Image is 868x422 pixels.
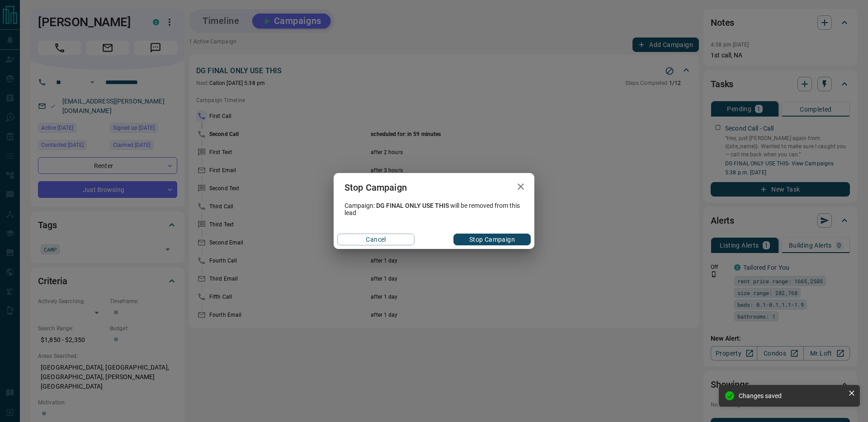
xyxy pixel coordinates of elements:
[334,173,418,202] h2: Stop Campaign
[376,202,449,209] span: DG FINAL ONLY USE THIS
[739,392,844,399] div: Changes saved
[453,234,531,245] button: Stop Campaign
[337,234,415,245] button: Cancel
[334,202,534,216] div: Campaign: will be removed from this lead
